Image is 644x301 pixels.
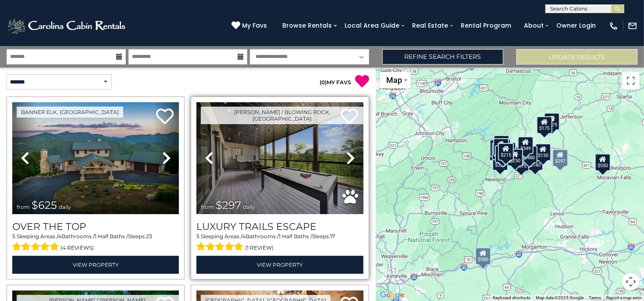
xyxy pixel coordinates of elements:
[61,242,94,254] span: (4 reviews)
[245,242,274,254] span: (1 review)
[59,204,71,210] span: daily
[201,204,214,210] span: from
[516,49,637,64] button: Update Results
[12,233,179,254] div: Sleeping Areas / Bathrooms / Sleeps:
[378,290,407,301] img: Google
[279,233,312,240] span: 1 Half Baths /
[527,153,543,171] div: $140
[32,199,57,211] span: $625
[622,273,640,290] button: Map camera controls
[242,233,246,240] span: 4
[595,154,611,171] div: $550
[475,247,491,265] div: $580
[196,233,363,254] div: Sleeping Areas / Bathrooms / Sleeps:
[408,19,452,32] a: Real Estate
[492,153,508,171] div: $225
[196,102,363,214] img: thumbnail_168695573.jpeg
[589,295,601,300] a: Terms
[456,19,516,32] a: Rental Program
[522,146,537,163] div: $480
[622,72,640,90] button: Toggle fullscreen view
[628,21,637,31] img: mail-regular-white.png
[340,19,404,32] a: Local Area Guide
[507,149,523,166] div: $230
[242,21,267,30] span: My Favs
[278,19,336,32] a: Browse Rentals
[489,143,505,161] div: $230
[494,135,509,153] div: $125
[146,233,152,240] span: 23
[12,233,15,240] span: 5
[243,204,255,210] span: daily
[536,295,584,300] span: Map data ©2025 Google
[12,221,179,233] a: Over The Top
[386,75,402,85] span: Map
[321,79,325,86] span: 0
[95,233,128,240] span: 1 Half Baths /
[17,204,30,210] span: from
[495,145,511,163] div: $185
[17,107,123,118] a: Banner Elk, [GEOGRAPHIC_DATA]
[196,233,199,240] span: 5
[231,21,269,31] a: My Favs
[493,295,530,301] button: Keyboard shortcuts
[320,79,351,86] a: (0)MY FAVS
[544,113,560,130] div: $175
[12,102,179,214] img: thumbnail_167153549.jpeg
[535,143,551,161] div: $130
[552,19,600,32] a: Owner Login
[493,138,509,156] div: $160
[196,256,363,274] a: View Property
[382,49,503,64] a: Refine Search Filters
[519,19,548,32] a: About
[380,72,411,88] button: Change map style
[320,79,327,86] span: ( )
[492,143,508,160] div: $424
[12,256,179,274] a: View Property
[552,149,568,167] div: $297
[609,21,619,31] img: phone-regular-white.png
[196,221,363,233] a: Luxury Trails Escape
[490,140,505,157] div: $290
[216,199,241,211] span: $297
[330,233,335,240] span: 17
[509,147,524,165] div: $400
[498,143,514,161] div: $215
[537,116,552,134] div: $175
[518,136,534,154] div: $349
[201,107,363,124] a: [PERSON_NAME] / Blowing Rock, [GEOGRAPHIC_DATA]
[378,290,407,301] a: Open this area in Google Maps (opens a new window)
[606,295,641,300] a: Report a map error
[7,17,128,35] img: White-1-2.png
[58,233,61,240] span: 4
